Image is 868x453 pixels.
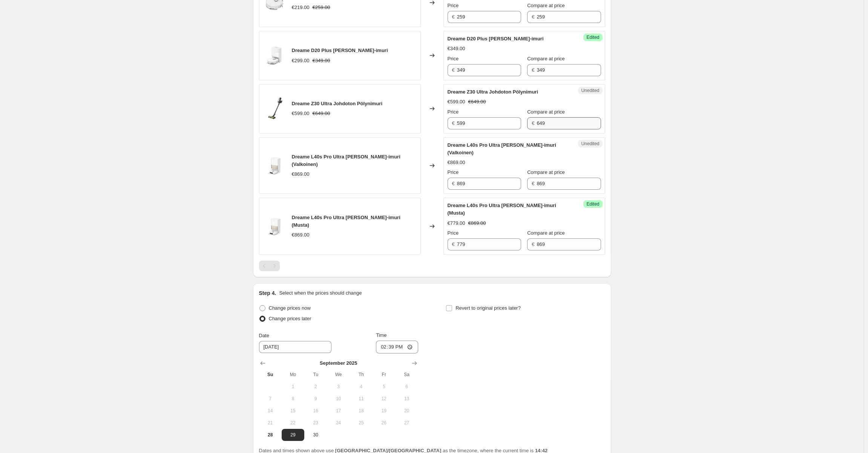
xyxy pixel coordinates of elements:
th: Wednesday [327,369,350,381]
strike: €259.00 [313,4,330,11]
span: Fr [376,372,392,378]
span: Sa [398,372,415,378]
img: 1_-Wide-Angle-Soft-Roller-Brush-_-_2_ced8dd32-6d00-4a72-b7f5-1b4e9911f07a_80x.jpg [263,97,286,120]
span: Tu [307,372,324,378]
button: Wednesday September 24 2025 [327,417,350,429]
button: Saturday September 6 2025 [395,381,418,393]
span: Dreame L40s Pro Ultra [PERSON_NAME]-imuri (Musta) [448,203,556,216]
span: 4 [353,384,370,390]
span: 24 [330,420,347,426]
button: Thursday September 4 2025 [350,381,373,393]
nav: Pagination [259,261,280,271]
span: € [452,241,455,247]
strike: €649.00 [468,98,486,106]
button: Friday September 5 2025 [373,381,395,393]
span: 23 [307,420,324,426]
img: D20Plus__-_-_-Total-Leftsideview_80x.jpg [263,44,286,67]
div: €299.00 [292,57,310,64]
button: Tuesday September 30 2025 [304,429,327,441]
button: Tuesday September 16 2025 [304,405,327,417]
span: Dreame L40s Pro Ultra [PERSON_NAME]-imuri (Valkoinen) [292,154,400,167]
button: Sunday September 14 2025 [259,405,282,417]
span: 11 [353,396,370,402]
div: €599.00 [292,110,310,117]
button: Tuesday September 2 2025 [304,381,327,393]
span: 27 [398,420,415,426]
span: Price [448,3,459,8]
span: Unedited [581,88,599,94]
span: 15 [285,408,301,414]
span: 8 [285,396,301,402]
button: Saturday September 27 2025 [395,417,418,429]
img: L40S_Pro_Ultra--total-top_80x.jpg [263,154,286,177]
span: Dreame L40s Pro Ultra [PERSON_NAME]-imuri (Musta) [292,215,400,228]
div: €869.00 [448,159,465,166]
button: Monday September 1 2025 [282,381,304,393]
span: Compare at price [527,109,565,115]
button: Friday September 12 2025 [373,393,395,405]
span: 18 [353,408,370,414]
span: Th [353,372,370,378]
button: Wednesday September 17 2025 [327,405,350,417]
span: 2 [307,384,324,390]
button: Show next month, October 2025 [409,358,420,369]
span: 10 [330,396,347,402]
span: Unedited [581,141,599,147]
span: 28 [262,432,279,438]
span: Dreame Z30 Ultra Johdoton Pölynimuri [448,89,538,95]
span: 9 [307,396,324,402]
span: 6 [398,384,415,390]
button: Friday September 26 2025 [373,417,395,429]
span: Compare at price [527,169,565,175]
span: € [532,181,534,186]
span: 26 [376,420,392,426]
span: Price [448,109,459,115]
div: €869.00 [292,231,310,239]
button: Monday September 8 2025 [282,393,304,405]
button: Thursday September 18 2025 [350,405,373,417]
div: €219.00 [292,4,310,11]
th: Saturday [395,369,418,381]
button: Monday September 29 2025 [282,429,304,441]
h2: Step 4. [259,289,276,297]
button: Saturday September 20 2025 [395,405,418,417]
span: € [532,14,534,20]
strike: €869.00 [468,220,486,227]
span: 3 [330,384,347,390]
span: Time [376,332,386,338]
span: 22 [285,420,301,426]
button: Wednesday September 3 2025 [327,381,350,393]
span: Compare at price [527,3,565,8]
span: 29 [285,432,301,438]
span: € [532,241,534,247]
div: €779.00 [448,220,465,227]
button: Friday September 19 2025 [373,405,395,417]
span: Dreame L40s Pro Ultra [PERSON_NAME]-imuri (Valkoinen) [448,142,556,155]
button: Thursday September 25 2025 [350,417,373,429]
button: Sunday September 21 2025 [259,417,282,429]
span: Compare at price [527,56,565,61]
span: Dreame D20 Plus [PERSON_NAME]-imuri [292,48,388,53]
span: 19 [376,408,392,414]
span: Price [448,56,459,61]
button: Show previous month, August 2025 [258,358,268,369]
img: L40S_Pro_Ultra--total-top_80x.jpg [263,215,286,238]
span: 12 [376,396,392,402]
button: Tuesday September 23 2025 [304,417,327,429]
span: 13 [398,396,415,402]
p: Select when the prices should change [279,289,362,297]
th: Tuesday [304,369,327,381]
span: 30 [307,432,324,438]
th: Monday [282,369,304,381]
span: Change prices now [269,305,311,311]
span: 25 [353,420,370,426]
span: Change prices later [269,316,311,321]
input: 12:00 [376,341,418,353]
span: € [452,181,455,186]
span: Date [259,333,269,338]
button: Wednesday September 10 2025 [327,393,350,405]
th: Friday [373,369,395,381]
th: Sunday [259,369,282,381]
span: 17 [330,408,347,414]
span: Price [448,230,459,236]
